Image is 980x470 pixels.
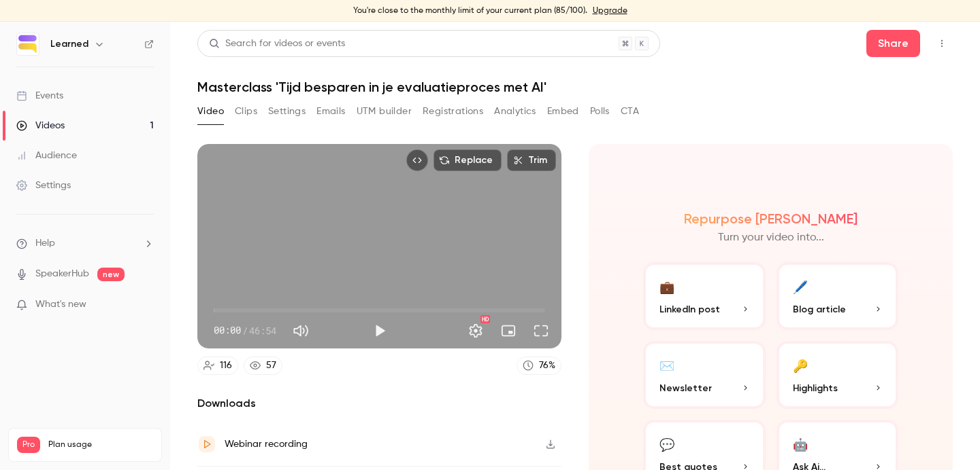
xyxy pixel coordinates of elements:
[16,119,65,132] div: Videos
[16,149,77,162] div: Audience
[197,395,561,412] h2: Downloads
[434,149,502,171] button: Replace
[35,236,55,251] span: Help
[547,101,579,122] button: Embed
[793,302,846,317] span: Blog article
[214,323,276,338] div: 00:00
[316,101,345,122] button: Emails
[659,433,674,454] div: 💬
[17,437,40,453] span: Pro
[480,315,490,323] div: HD
[17,33,39,55] img: Learned
[593,5,627,16] a: Upgrade
[866,30,920,57] button: Share
[97,268,125,281] span: new
[197,357,238,375] a: 116
[366,317,393,344] button: Play
[423,101,483,122] button: Registrations
[507,149,556,171] button: Trim
[249,323,276,338] span: 46:54
[659,381,712,395] span: Newsletter
[643,262,766,330] button: 💼LinkedIn post
[659,355,674,376] div: ✉️
[220,359,232,373] div: 116
[777,262,899,330] button: 🖊️Blog article
[214,323,241,338] span: 00:00
[494,101,536,122] button: Analytics
[209,37,345,51] div: Search for videos or events
[357,101,412,122] button: UTM builder
[50,37,88,51] h6: Learned
[777,341,899,409] button: 🔑Highlights
[197,101,224,122] button: Video
[684,211,857,227] h2: Repurpose [PERSON_NAME]
[242,323,248,338] span: /
[527,317,555,344] button: Full screen
[517,357,561,375] a: 76%
[287,317,314,344] button: Mute
[643,341,766,409] button: ✉️Newsletter
[16,236,154,251] li: help-dropdown-opener
[495,317,522,344] button: Turn on miniplayer
[137,299,154,311] iframe: Noticeable Trigger
[590,101,610,122] button: Polls
[16,179,71,192] div: Settings
[244,357,282,375] a: 57
[462,317,489,344] button: Settings
[539,359,555,373] div: 76 %
[931,33,953,54] button: Top Bar Actions
[35,267,89,281] a: SpeakerHub
[793,381,838,395] span: Highlights
[35,297,86,312] span: What's new
[197,79,953,95] h1: Masterclass 'Tijd besparen in je evaluatieproces met AI'
[793,276,808,297] div: 🖊️
[268,101,306,122] button: Settings
[266,359,276,373] div: 57
[16,89,63,103] div: Events
[793,433,808,454] div: 🤖
[718,230,824,246] p: Turn your video into...
[48,439,153,450] span: Plan usage
[235,101,257,122] button: Clips
[225,436,308,452] div: Webinar recording
[621,101,639,122] button: CTA
[659,302,720,317] span: LinkedIn post
[406,149,428,171] button: Embed video
[659,276,674,297] div: 💼
[793,355,808,376] div: 🔑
